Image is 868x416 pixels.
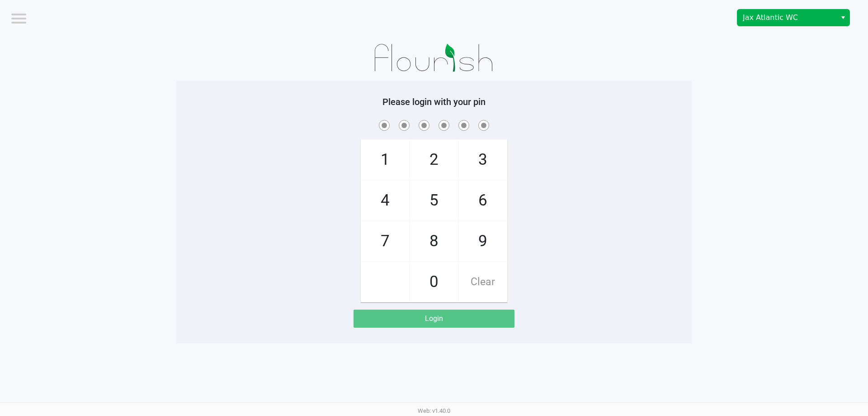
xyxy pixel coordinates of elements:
[459,181,507,220] span: 6
[410,221,458,261] span: 8
[361,181,409,220] span: 4
[410,181,458,220] span: 5
[459,262,507,302] span: Clear
[459,221,507,261] span: 9
[361,140,409,180] span: 1
[836,10,849,26] button: Select
[743,12,831,23] span: Jax Atlantic WC
[418,407,450,414] span: Web: v1.40.0
[459,140,507,180] span: 3
[410,140,458,180] span: 2
[183,96,685,107] h5: Please login with your pin
[361,221,409,261] span: 7
[410,262,458,302] span: 0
